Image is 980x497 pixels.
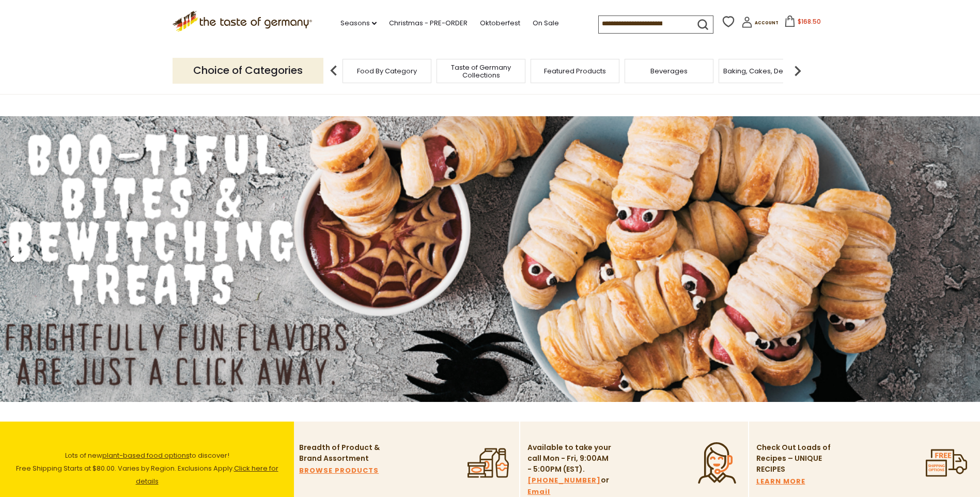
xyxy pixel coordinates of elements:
[781,15,825,31] button: $168.50
[787,60,808,81] img: next arrow
[741,17,779,32] a: Account
[299,465,379,476] a: BROWSE PRODUCTS
[755,20,779,26] span: Account
[533,18,559,29] a: On Sale
[173,58,323,83] p: Choice of Categories
[136,463,278,486] a: Click here for details
[299,442,384,464] p: Breadth of Product & Brand Assortment
[357,67,417,75] a: Food By Category
[544,67,606,75] a: Featured Products
[756,442,831,475] p: Check Out Loads of Recipes – UNIQUE RECIPES
[440,64,522,79] a: Taste of Germany Collections
[756,476,805,487] a: LEARN MORE
[102,451,190,460] a: plant-based food options
[723,67,803,75] a: Baking, Cakes, Desserts
[340,18,377,29] a: Seasons
[389,18,468,29] a: Christmas - PRE-ORDER
[16,451,278,486] span: Lots of new to discover! Free Shipping Starts at $80.00. Varies by Region. Exclusions Apply.
[323,60,344,81] img: previous arrow
[527,475,601,486] a: [PHONE_NUMBER]
[650,67,688,75] a: Beverages
[480,18,520,29] a: Oktoberfest
[798,17,821,26] span: $168.50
